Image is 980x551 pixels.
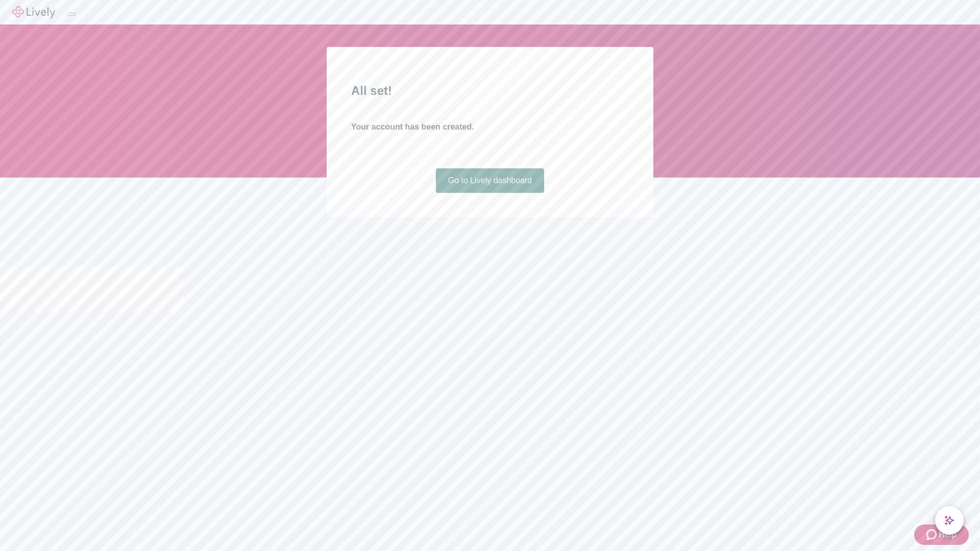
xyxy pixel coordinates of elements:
[67,13,76,16] button: Log out
[351,82,629,100] h2: All set!
[935,506,964,535] button: chat
[12,6,55,18] img: Lively
[926,529,939,541] svg: Zendesk support icon
[944,515,954,525] svg: Lively AI Assistant
[939,529,957,541] span: Help
[914,524,969,545] button: Zendesk support iconHelp
[436,168,545,193] a: Go to Lively dashboard
[351,121,629,133] h4: Your account has been created.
